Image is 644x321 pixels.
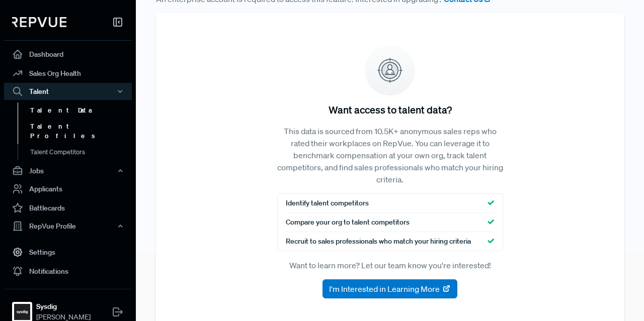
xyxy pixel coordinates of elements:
a: Talent Data [18,102,145,119]
img: Sysdig [14,304,30,320]
h5: Want access to talent data? [329,103,452,116]
button: Jobs [4,162,132,179]
a: Dashboard [4,45,132,64]
a: Applicants [4,179,132,198]
button: I'm Interested in Learning More [323,279,457,298]
a: Settings [4,243,132,262]
a: Sales Org Health [4,64,132,83]
span: Compare your org to talent competitors [286,217,410,228]
a: Battlecards [4,198,132,218]
p: Want to learn more? Let our team know you're interested! [277,259,503,271]
p: This data is sourced from 10.5K+ anonymous sales reps who rated their workplaces on RepVue. You c... [277,125,503,185]
strong: Sysdig [36,301,91,312]
span: I'm Interested in Learning More [329,283,440,295]
span: Identify talent competitors [286,198,369,208]
button: RepVue Profile [4,218,132,235]
a: Notifications [4,262,132,281]
a: Talent Competitors [18,144,145,160]
img: RepVue [12,17,66,27]
span: Recruit to sales professionals who match your hiring criteria [286,236,471,247]
a: Talent Profiles [18,119,145,144]
button: Talent [4,83,132,100]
